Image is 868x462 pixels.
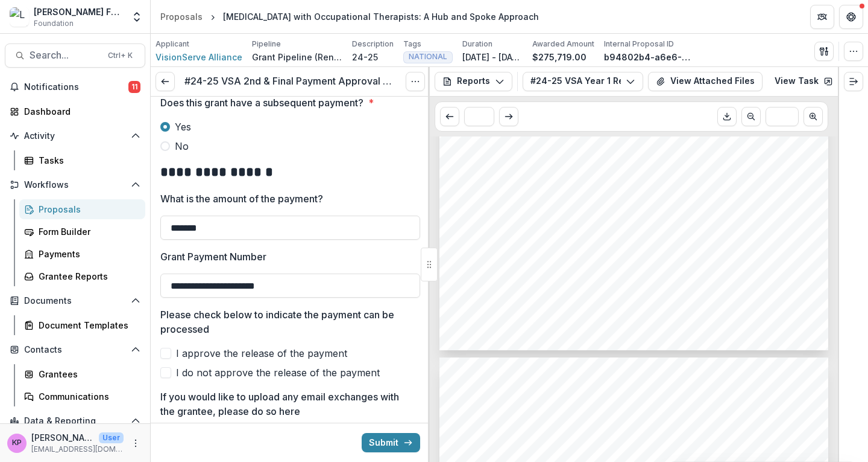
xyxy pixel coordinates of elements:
[463,288,465,296] span: -
[463,298,465,306] span: -
[34,5,124,18] div: [PERSON_NAME] Fund for the Blind
[462,51,523,63] p: [DATE] - [DATE]
[252,51,342,63] p: Grant Pipeline (Renewals)
[39,390,136,403] div: Communications
[5,291,145,310] button: Open Documents
[223,10,539,23] div: [MEDICAL_DATA] with Occupational Therapists: A Hub and Spoke Approach
[19,244,145,264] a: Payments
[839,5,863,29] button: Get Help
[648,72,763,91] button: View Attached Files
[24,416,126,426] span: Data & Reporting
[523,72,643,91] button: #24-25 VSA Year 1 Report
[19,266,145,286] a: Grantee Reports
[156,51,242,63] a: VisionServe Alliance
[39,270,136,283] div: Grantee Reports
[5,340,145,359] button: Open Contacts
[128,436,143,451] button: More
[406,72,425,91] button: Options
[39,154,136,167] div: Tasks
[24,180,126,190] span: Workflows
[5,411,145,431] button: Open Data & Reporting
[468,298,709,306] span: AOTA travel for [PERSON_NAME] and Visions of Independence Staff
[176,346,347,361] span: I approve the release of the payment
[468,288,646,296] span: AOTA and agency visit travel for [PERSON_NAME]
[160,10,203,23] div: Proposals
[156,8,544,25] nav: breadcrumb
[24,131,126,141] span: Activity
[160,390,413,419] p: If you would like to upload any email exchanges with the grantee, please do so here
[463,246,730,254] span: are requesting a continuation of Draddy Infusion services int eh 2026 budget.
[19,364,145,384] a: Grantees
[160,307,413,336] p: Please check below to indicate the payment can be processed
[99,432,124,443] p: User
[352,51,378,63] p: 24-25
[463,267,786,275] span: Some budget forecasting in the original grant application proved to be inaccurate. Specifically
[463,183,777,191] span: administrative and clinical training curricula has been highly successful, and feedback from
[463,319,703,327] span: reallocations which should overcome the above budget impediments.
[499,107,518,126] button: Scroll to next page
[105,49,135,62] div: Ctrl + K
[463,437,773,445] span: agencies are struggling to commit to full implementation, which raises concerns about the
[462,39,492,50] p: Duration
[24,105,136,118] div: Dashboard
[463,173,785,181] span: The first year of the grant has proceeded with a few challenges. The development of both the
[532,51,587,63] p: $275,719.00
[463,406,791,414] span: concerns. During the final session of the administrative training, several participants expressed
[409,53,447,61] span: NATIONAL
[30,50,101,61] span: Search...
[362,433,420,452] button: Submit
[19,222,145,242] a: Form Builder
[24,345,126,355] span: Contacts
[604,39,674,50] p: Internal Proposal ID
[39,203,136,216] div: Proposals
[5,77,145,97] button: Notifications11
[741,107,761,126] button: Scroll to previous page
[5,101,145,121] a: Dashboard
[463,225,795,233] span: To address these challenges, we relied heavily on [PERSON_NAME], VSA's Marketing Director
[24,82,128,92] span: Notifications
[463,152,545,159] span: Progress as of [DATE]
[160,249,266,264] p: Grant Payment Number
[176,365,380,380] span: I do not approve the release of the payment
[463,131,559,139] span: Challenges and Concerns
[252,39,281,50] p: Pipeline
[160,191,323,206] p: What is the amount of the payment?
[532,39,594,50] p: Awarded Amount
[39,319,136,332] div: Document Templates
[5,175,145,194] button: Open Workflows
[39,368,136,380] div: Grantees
[463,204,535,212] span: challenges did arise.
[24,296,126,306] span: Documents
[31,444,124,455] p: [EMAIL_ADDRESS][DOMAIN_NAME]
[463,309,781,317] span: Please see section (discrepancies in planned vs actual expenses) for VSA proposed budget
[19,315,145,335] a: Document Templates
[352,39,394,50] p: Description
[184,75,396,87] h3: #24-25 VSA 2nd & Final Payment Approval & Year 1Report Summary
[10,7,29,27] img: Lavelle Fund for the Blind
[34,18,74,29] span: Foundation
[5,43,145,68] button: Search...
[128,81,140,93] span: 11
[767,72,840,91] a: View Task
[31,431,94,444] p: [PERSON_NAME]
[717,107,737,126] button: Download PDF
[19,199,145,219] a: Proposals
[804,107,823,126] button: Scroll to next page
[12,439,22,447] div: Khanh Phan
[463,448,639,456] span: sustainability and long-term impact of the program.
[39,248,136,260] div: Payments
[19,387,145,406] a: Communications
[5,126,145,146] button: Open Activity
[463,427,800,435] span: cited included staffing limitations, reimbursement challenges, and organizational readiness. Many
[463,396,775,403] span: Regarding Phase Two and the implementation of the training, we have encountered some
[156,39,189,50] p: Applicant
[175,120,191,134] span: Yes
[463,236,843,243] span: Consultant for support. Although [PERSON_NAME]'s contributions were within her 2025 allocated bud...
[440,107,459,126] button: Scroll to previous page
[39,225,136,238] div: Form Builder
[19,150,145,170] a: Tasks
[810,5,834,29] button: Partners
[463,141,734,149] span: [MEDICAL_DATA] with Occupational Therapists – A Hub and Spoke Approach
[844,72,863,91] button: Expand right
